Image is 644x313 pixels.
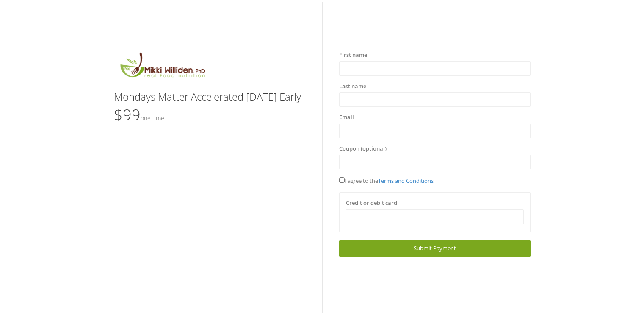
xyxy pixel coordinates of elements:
[141,114,164,122] small: One time
[351,213,518,221] iframe: Secure card payment input frame
[339,240,531,256] a: Submit Payment
[114,51,210,83] img: MikkiLogoMain.png
[339,145,387,153] label: Coupon (optional)
[346,199,397,207] label: Credit or debit card
[378,177,434,184] a: Terms and Conditions
[339,177,434,184] span: I agree to the
[114,104,164,125] span: $99
[339,82,366,91] label: Last name
[339,113,354,122] label: Email
[114,91,305,102] h3: Mondays Matter Accelerated [DATE] Early
[339,51,367,59] label: First name
[414,244,456,252] span: Submit Payment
